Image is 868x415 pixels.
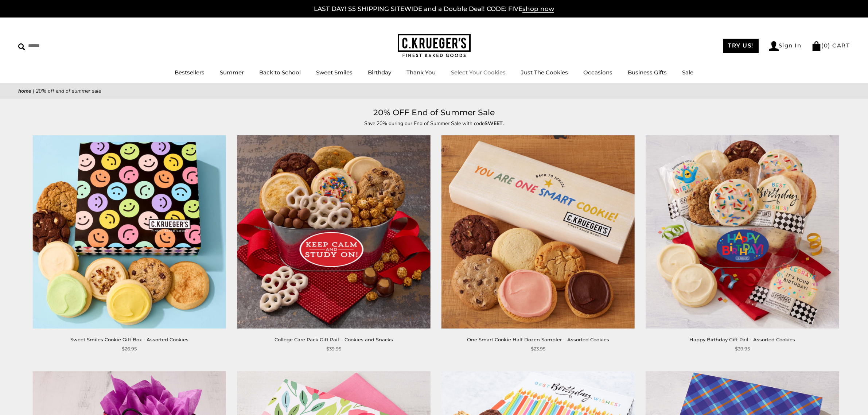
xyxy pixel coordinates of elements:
a: Home [18,88,31,94]
a: Bestsellers [175,69,205,76]
span: $23.95 [531,345,545,353]
a: (0) CART [811,42,850,49]
a: Happy Birthday Gift Pail - Assorted Cookies [689,337,795,342]
h1: 20% OFF End of Summer Sale [29,106,839,119]
a: Birthday [368,69,391,76]
img: Bag [811,41,821,51]
span: $39.95 [735,345,750,353]
nav: breadcrumbs [18,87,850,95]
a: Sign In [769,41,802,51]
span: shop now [522,5,554,13]
a: TRY US! [723,39,759,53]
img: Search [18,43,25,50]
a: Just The Cookies [521,69,568,76]
a: Thank You [406,69,436,76]
span: | [33,88,34,94]
a: College Care Pack Gift Pail – Cookies and Snacks [275,337,393,342]
img: Happy Birthday Gift Pail - Assorted Cookies [646,135,839,329]
a: Sweet Smiles Cookie Gift Box - Assorted Cookies [70,337,188,342]
span: 20% OFF End of Summer Sale [36,88,101,94]
img: Account [769,41,779,51]
a: Sale [682,69,693,76]
a: LAST DAY! $5 SHIPPING SITEWIDE and a Double Deal! CODE: FIVEshop now [314,5,554,13]
img: One Smart Cookie Half Dozen Sampler – Assorted Cookies [441,135,634,329]
a: Business Gifts [628,69,667,76]
p: Save 20% during our End of Summer Sale with code . [266,119,602,128]
a: Summer [220,69,244,76]
span: $39.95 [326,345,341,353]
img: Sweet Smiles Cookie Gift Box - Assorted Cookies [33,135,226,329]
a: Sweet Smiles [316,69,353,76]
strong: SWEET [484,120,503,127]
img: C.KRUEGER'S [398,34,471,58]
input: Search [18,40,105,51]
span: $26.95 [122,345,137,353]
img: College Care Pack Gift Pail – Cookies and Snacks [237,135,430,329]
a: Select Your Cookies [451,69,506,76]
a: One Smart Cookie Half Dozen Sampler – Assorted Cookies [441,135,635,329]
a: Occasions [583,69,612,76]
span: 0 [824,42,828,49]
a: One Smart Cookie Half Dozen Sampler – Assorted Cookies [467,337,609,342]
a: Back to School [259,69,301,76]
